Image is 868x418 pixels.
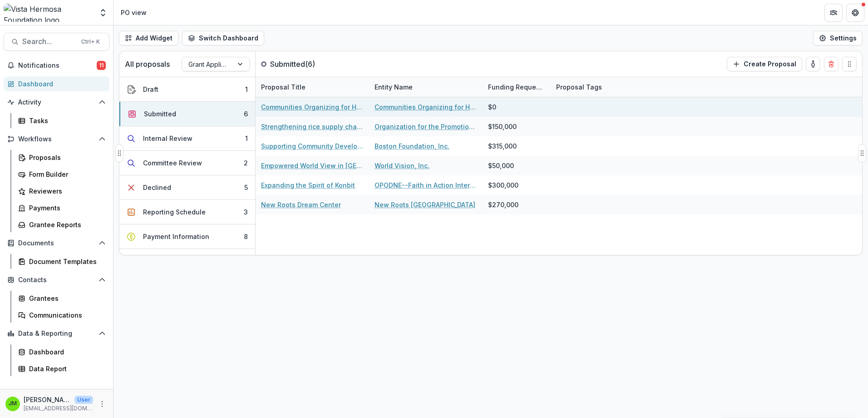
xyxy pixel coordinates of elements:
[846,4,864,22] button: Get Help
[182,31,264,45] button: Switch Dashboard
[143,207,206,217] div: Reporting Schedule
[4,33,109,51] button: Search...
[15,150,109,165] a: Proposals
[143,183,171,192] div: Declined
[18,79,102,89] div: Dashboard
[29,310,102,320] div: Communications
[488,122,517,131] div: $150,000
[9,401,17,407] div: Jerry Martinez
[256,82,311,92] div: Proposal Title
[119,200,255,224] button: Reporting Schedule3
[261,180,355,190] a: Expanding the Spirit of Konbit
[375,161,429,170] a: World Vision, Inc.
[29,347,102,357] div: Dashboard
[824,4,843,22] button: Partners
[143,158,202,168] div: Committee Review
[18,135,95,143] span: Workflows
[4,236,109,250] button: Open Documents
[4,76,109,91] a: Dashboard
[375,102,477,112] a: Communities Organizing for Haitian Engagement and Development (COFHED)
[375,141,449,151] a: Boston Foundation, Inc.
[143,85,158,94] div: Draft
[806,57,820,71] button: toggle-assigned-to-me
[18,239,95,247] span: Documents
[4,58,109,73] button: Notifications11
[727,57,802,71] button: Create Proposal
[488,200,518,209] div: $270,000
[244,158,248,168] div: 2
[97,61,106,70] span: 11
[119,151,255,175] button: Committee Review2
[256,77,369,97] div: Proposal Title
[29,169,102,179] div: Form Builder
[15,291,109,306] a: Grantees
[842,57,857,71] button: Drag
[79,37,102,47] div: Ctrl + K
[375,180,477,190] a: OPODNE--Faith in Action International
[119,126,255,151] button: Internal Review1
[29,203,102,213] div: Payments
[551,77,664,97] div: Proposal Tags
[483,77,551,97] div: Funding Requested
[15,308,109,323] a: Communications
[29,186,102,196] div: Reviewers
[375,200,475,209] a: New Roots [GEOGRAPHIC_DATA]
[15,344,109,359] a: Dashboard
[144,109,176,119] div: Submitted
[15,200,109,215] a: Payments
[244,183,248,192] div: 5
[824,57,838,71] button: Delete card
[483,82,551,92] div: Funding Requested
[119,102,255,126] button: Submitted6
[813,31,863,45] button: Settings
[119,77,255,102] button: Draft1
[18,99,95,106] span: Activity
[143,134,192,143] div: Internal Review
[4,132,109,146] button: Open Workflows
[551,82,607,92] div: Proposal Tags
[270,59,338,70] p: Submitted ( 6 )
[244,207,248,217] div: 3
[369,82,418,92] div: Entity Name
[121,8,147,17] div: PO view
[119,224,255,249] button: Payment Information8
[261,141,364,151] a: Supporting Community Development in [GEOGRAPHIC_DATA]
[29,153,102,162] div: Proposals
[18,276,95,284] span: Contacts
[15,254,109,269] a: Document Templates
[261,161,364,170] a: Empowered World View in [GEOGRAPHIC_DATA]
[24,404,93,413] p: [EMAIL_ADDRESS][DOMAIN_NAME]
[29,116,102,125] div: Tasks
[29,364,102,373] div: Data Report
[143,232,209,241] div: Payment Information
[4,4,93,22] img: Vista Hermosa Foundation logo
[29,257,102,266] div: Document Templates
[244,232,248,241] div: 8
[119,175,255,200] button: Declined5
[4,326,109,341] button: Open Data & Reporting
[488,180,518,190] div: $300,000
[24,395,71,404] p: [PERSON_NAME]
[261,102,364,112] a: Communities Organizing for Haitian Engagement and Development (COFHED) - 2025 - Proposal Summary ...
[15,217,109,232] a: Grantee Reports
[261,200,341,209] a: New Roots Dream Center
[488,161,514,170] div: $50,000
[4,95,109,109] button: Open Activity
[115,144,123,162] button: Drag
[119,31,178,45] button: Add Widget
[245,134,248,143] div: 1
[18,330,95,338] span: Data & Reporting
[97,4,109,22] button: Open entity switcher
[245,85,248,94] div: 1
[369,77,483,97] div: Entity Name
[29,220,102,229] div: Grantee Reports
[15,167,109,182] a: Form Builder
[15,184,109,199] a: Reviewers
[117,6,150,19] nav: breadcrumb
[261,122,364,131] a: Strengthening rice supply chain and food security through agricultural extension services and irr...
[858,144,866,162] button: Drag
[375,122,477,131] a: Organization for the Promotion of Farmers Maniche (OPAGMA)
